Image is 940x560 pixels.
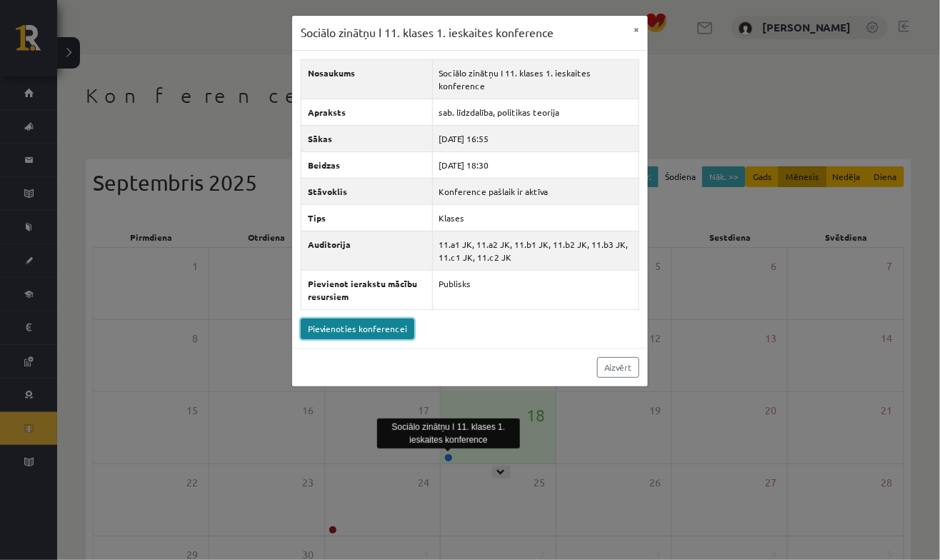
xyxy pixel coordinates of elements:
[301,59,433,99] th: Nosaukums
[432,270,639,309] td: Publisks
[301,151,433,178] th: Beidzas
[301,178,433,204] th: Stāvoklis
[432,125,639,151] td: [DATE] 16:55
[432,178,639,204] td: Konference pašlaik ir aktīva
[301,270,433,309] th: Pievienot ierakstu mācību resursiem
[301,99,433,125] th: Apraksts
[301,319,414,339] a: Pievienoties konferencei
[301,231,433,270] th: Auditorija
[301,204,433,231] th: Tips
[301,125,433,151] th: Sākas
[597,357,639,378] a: Aizvērt
[432,99,639,125] td: sab. līdzdalība, politikas teorija
[301,24,554,41] h3: Sociālo zinātņu I 11. klases 1. ieskaites konference
[377,419,520,449] div: Sociālo zinātņu I 11. klases 1. ieskaites konference
[432,231,639,270] td: 11.a1 JK, 11.a2 JK, 11.b1 JK, 11.b2 JK, 11.b3 JK, 11.c1 JK, 11.c2 JK
[432,204,639,231] td: Klases
[625,16,648,43] button: ×
[432,151,639,178] td: [DATE] 18:30
[432,59,639,99] td: Sociālo zinātņu I 11. klases 1. ieskaites konference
